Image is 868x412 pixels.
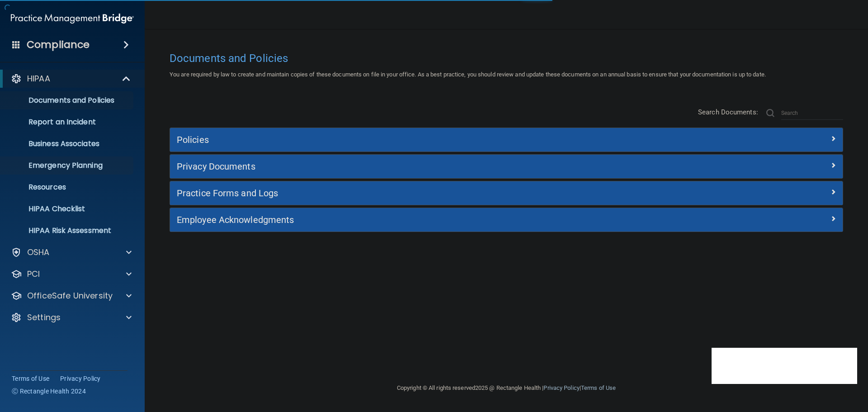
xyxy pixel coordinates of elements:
[11,312,132,323] a: Settings
[341,374,671,403] div: Copyright © All rights reserved 2025 @ Rectangle Health | |
[581,384,616,391] a: Terms of Use
[27,38,90,51] h4: Compliance
[177,161,668,171] h5: Privacy Documents
[6,139,129,148] p: Business Associates
[6,183,129,192] p: Resources
[766,109,774,117] img: ic-search.3b580494.png
[177,133,836,147] a: Policies
[6,226,129,235] p: HIPAA Risk Assessment
[27,247,50,258] p: OSHA
[177,215,668,225] h5: Employee Acknowledgments
[6,204,129,213] p: HIPAA Checklist
[177,186,836,200] a: Practice Forms and Logs
[11,290,132,301] a: OfficeSafe University
[712,348,857,384] iframe: Drift Widget Chat Controller
[27,312,61,323] p: Settings
[698,108,758,116] span: Search Documents:
[177,159,836,174] a: Privacy Documents
[27,73,50,84] p: HIPAA
[11,9,134,28] img: PMB logo
[781,106,843,120] input: Search
[6,118,129,127] p: Report an Incident
[6,161,129,170] p: Emergency Planning
[12,387,86,396] span: Ⓒ Rectangle Health 2024
[6,96,129,105] p: Documents and Policies
[11,247,132,258] a: OSHA
[60,374,101,383] a: Privacy Policy
[11,73,131,84] a: HIPAA
[11,269,132,279] a: PCI
[177,213,836,227] a: Employee Acknowledgments
[177,135,668,145] h5: Policies
[27,269,40,279] p: PCI
[27,290,113,301] p: OfficeSafe University
[170,71,766,78] span: You are required by law to create and maintain copies of these documents on file in your office. ...
[12,374,49,383] a: Terms of Use
[543,384,579,391] a: Privacy Policy
[177,188,668,198] h5: Practice Forms and Logs
[170,52,843,64] h4: Documents and Policies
